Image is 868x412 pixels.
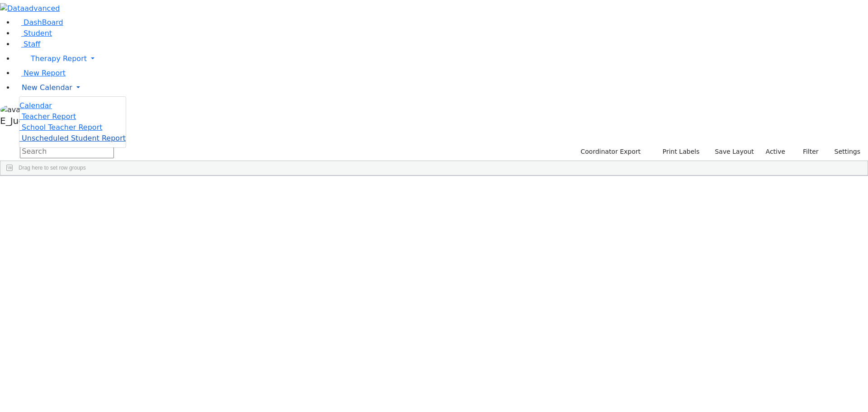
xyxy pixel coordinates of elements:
a: DashBoard [14,18,63,27]
button: Save Layout [711,145,758,159]
a: New Report [14,69,66,77]
button: Print Labels [652,145,703,159]
span: DashBoard [24,18,63,27]
span: Calendar [19,101,52,110]
span: Staff [24,40,40,48]
span: Student [24,29,52,38]
a: Unscheduled Student Report [19,134,126,142]
ul: Therapy Report [19,96,126,148]
span: School Teacher Report [22,123,102,132]
span: New Calendar [22,83,72,92]
a: Teacher Report [19,112,76,121]
span: Therapy Report [31,54,87,63]
input: Search [20,145,114,158]
button: Coordinator Export [575,145,645,159]
a: Therapy Report [14,50,868,68]
a: Student [14,29,52,38]
a: Calendar [19,100,52,111]
span: Teacher Report [22,112,76,121]
button: Settings [823,145,864,159]
span: New Report [24,69,66,77]
span: Drag here to set row groups [19,165,86,171]
label: Active [762,145,789,159]
span: Unscheduled Student Report [22,134,126,142]
button: Filter [791,145,823,159]
a: School Teacher Report [19,123,102,132]
a: Staff [14,40,40,48]
a: New Calendar [14,79,868,97]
